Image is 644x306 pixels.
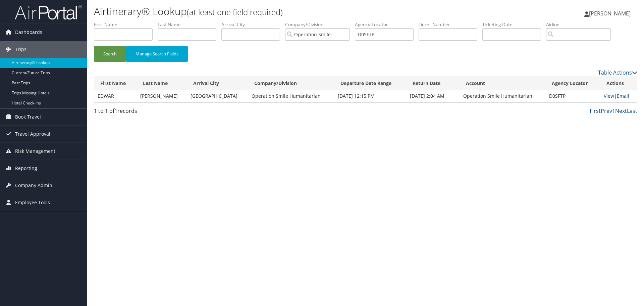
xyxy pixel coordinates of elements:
[15,41,26,58] span: Trips
[94,46,126,62] button: Search
[15,24,42,41] span: Dashboards
[615,107,627,115] a: Next
[546,21,616,28] label: Airline
[600,77,637,90] th: Actions
[407,90,460,102] td: [DATE] 2:04 AM
[482,21,546,28] label: Ticketing Date
[546,90,600,102] td: D0SFTP
[460,77,546,90] th: Account: activate to sort column ascending
[187,90,248,102] td: [GEOGRAPHIC_DATA]
[627,107,637,115] a: Last
[584,3,637,24] a: [PERSON_NAME]
[221,21,285,28] label: Arrival City
[460,90,546,102] td: Operation Smile Humanitarian
[15,4,82,20] img: airportal-logo.png
[137,77,187,90] th: Last Name: activate to sort column ascending
[15,194,50,211] span: Employee Tools
[598,69,637,76] a: Table Actions
[407,77,460,90] th: Return Date: activate to sort column ascending
[248,90,334,102] td: Operation Smile Humanitarian
[617,93,629,99] a: Email
[15,143,55,160] span: Risk Management
[94,90,137,102] td: EDWAR
[355,21,419,28] label: Agency Locator
[15,126,50,142] span: Travel Approval
[546,77,600,90] th: Agency Locator: activate to sort column ascending
[158,21,221,28] label: Last Name
[15,108,41,125] span: Book Travel
[94,4,456,18] h1: Airtinerary® Lookup
[114,107,117,115] span: 1
[600,90,637,102] td: |
[334,77,407,90] th: Departure Date Range: activate to sort column ascending
[126,46,188,62] button: Manage Search Fields
[94,21,158,28] label: First Name
[589,10,631,17] span: [PERSON_NAME]
[248,77,334,90] th: Company/Division
[604,93,614,99] a: View
[137,90,187,102] td: [PERSON_NAME]
[419,21,482,28] label: Ticket Number
[15,160,37,177] span: Reporting
[94,107,222,118] div: 1 to 1 of records
[15,177,52,194] span: Company Admin
[187,77,248,90] th: Arrival City: activate to sort column ascending
[612,107,615,115] a: 1
[94,77,137,90] th: First Name: activate to sort column ascending
[334,90,407,102] td: [DATE] 12:15 PM
[590,107,601,115] a: First
[601,107,612,115] a: Prev
[187,6,283,17] small: (at least one field required)
[285,21,355,28] label: Company/Division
